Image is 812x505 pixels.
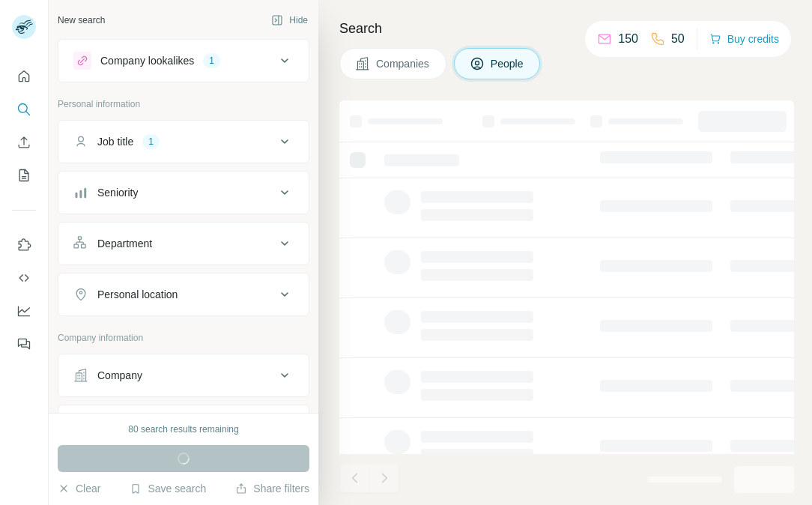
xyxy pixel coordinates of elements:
div: 1 [142,135,160,148]
button: Quick start [12,63,36,90]
button: My lists [12,162,36,189]
button: Clear [58,481,100,496]
button: Feedback [12,330,36,357]
div: Job title [97,134,133,149]
h4: Search [339,18,794,39]
div: Seniority [97,185,138,200]
button: Dashboard [12,297,36,324]
p: 50 [671,30,685,48]
button: Save search [130,481,206,496]
div: Company lookalikes [100,53,194,68]
span: Companies [376,56,431,71]
button: Industry [58,408,309,444]
button: Company lookalikes1 [58,43,309,79]
div: Department [97,236,152,251]
button: Buy credits [709,28,779,49]
div: 1 [203,54,220,67]
div: New search [58,13,105,27]
button: Seniority [58,175,309,211]
button: Use Surfe on LinkedIn [12,232,36,258]
span: People [491,56,525,71]
div: 80 search results remaining [128,423,238,436]
div: Personal location [97,287,178,302]
button: Search [12,96,36,123]
button: Company [58,357,309,393]
button: Share filters [235,481,309,496]
button: Hide [261,9,318,31]
p: 150 [618,30,638,48]
button: Use Surfe API [12,264,36,291]
button: Job title1 [58,124,309,160]
button: Department [58,226,309,261]
button: Enrich CSV [12,129,36,156]
div: Company [97,368,142,383]
button: Personal location [58,276,309,312]
p: Personal information [58,97,309,111]
p: Company information [58,331,309,345]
